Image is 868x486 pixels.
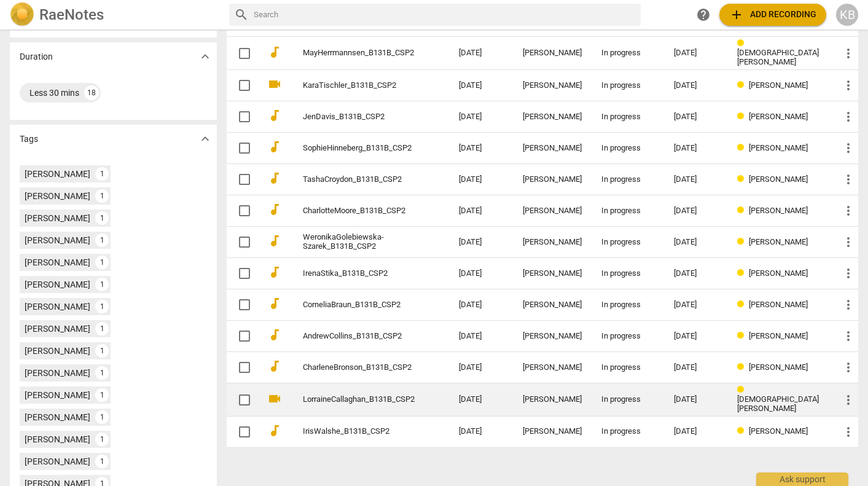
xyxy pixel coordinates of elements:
[449,321,513,352] td: [DATE]
[267,45,282,60] span: audiotrack
[841,235,856,249] span: more_vert
[737,363,749,372] span: Review status: in progress
[303,332,415,341] a: AndrewCollins_B131B_CSP2
[674,238,717,247] div: [DATE]
[20,50,53,63] p: Duration
[449,133,513,164] td: [DATE]
[719,4,826,26] button: Upload
[601,300,654,310] div: In progress
[523,395,582,404] div: [PERSON_NAME]
[674,81,717,90] div: [DATE]
[523,144,582,153] div: [PERSON_NAME]
[737,300,749,309] span: Review status: in progress
[267,139,282,154] span: audiotrack
[674,332,717,341] div: [DATE]
[95,300,109,313] div: 1
[737,143,749,152] span: Review status: in progress
[267,171,282,186] span: audiotrack
[841,78,856,93] span: more_vert
[523,49,582,58] div: [PERSON_NAME]
[267,108,282,123] span: audiotrack
[267,202,282,217] span: audiotrack
[601,238,654,247] div: In progress
[841,109,856,124] span: more_vert
[196,130,214,148] button: Show more
[198,131,213,146] span: expand_more
[601,112,654,122] div: In progress
[303,81,415,90] a: KaraTischler_B131B_CSP2
[737,385,749,394] span: Review status: in progress
[737,112,749,121] span: Review status: in progress
[737,39,749,48] span: Review status: in progress
[95,233,109,247] div: 1
[196,47,214,66] button: Show more
[95,433,109,446] div: 1
[449,258,513,289] td: [DATE]
[449,383,513,417] td: [DATE]
[25,433,90,445] div: [PERSON_NAME]
[449,70,513,101] td: [DATE]
[841,360,856,375] span: more_vert
[449,101,513,133] td: [DATE]
[523,238,582,247] div: [PERSON_NAME]
[303,144,415,153] a: SophieHinneberg_B131B_CSP2
[737,394,819,413] span: [DEMOGRAPHIC_DATA][PERSON_NAME]
[267,391,282,406] span: videocam
[267,77,282,92] span: videocam
[601,363,654,372] div: In progress
[39,6,104,23] h2: RaeNotes
[737,331,749,340] span: Review status: in progress
[841,393,856,407] span: more_vert
[841,141,856,155] span: more_vert
[267,265,282,280] span: audiotrack
[729,7,744,22] span: add
[523,112,582,122] div: [PERSON_NAME]
[303,112,415,122] a: JenDavis_B131B_CSP2
[523,206,582,216] div: [PERSON_NAME]
[674,363,717,372] div: [DATE]
[10,2,219,27] a: LogoRaeNotes
[841,203,856,218] span: more_vert
[303,300,415,310] a: CorneliaBraun_B131B_CSP2
[95,256,109,269] div: 1
[749,363,808,372] span: [PERSON_NAME]
[674,269,717,278] div: [DATE]
[95,189,109,203] div: 1
[267,296,282,311] span: audiotrack
[601,332,654,341] div: In progress
[601,269,654,278] div: In progress
[523,300,582,310] div: [PERSON_NAME]
[737,268,749,278] span: Review status: in progress
[601,395,654,404] div: In progress
[449,289,513,321] td: [DATE]
[95,278,109,291] div: 1
[749,331,808,340] span: [PERSON_NAME]
[601,81,654,90] div: In progress
[836,4,858,26] div: KB
[737,48,819,66] span: [DEMOGRAPHIC_DATA][PERSON_NAME]
[674,395,717,404] div: [DATE]
[303,49,415,58] a: MayHerrmannsen_B131B_CSP2
[267,327,282,342] span: audiotrack
[95,344,109,358] div: 1
[25,256,90,268] div: [PERSON_NAME]
[601,427,654,436] div: In progress
[749,268,808,278] span: [PERSON_NAME]
[601,175,654,184] div: In progress
[737,174,749,184] span: Review status: in progress
[25,212,90,224] div: [PERSON_NAME]
[749,206,808,215] span: [PERSON_NAME]
[737,237,749,246] span: Review status: in progress
[674,112,717,122] div: [DATE]
[749,143,808,152] span: [PERSON_NAME]
[523,175,582,184] div: [PERSON_NAME]
[25,168,90,180] div: [PERSON_NAME]
[749,426,808,436] span: [PERSON_NAME]
[95,388,109,402] div: 1
[303,175,415,184] a: TashaCroydon_B131B_CSP2
[749,112,808,121] span: [PERSON_NAME]
[523,81,582,90] div: [PERSON_NAME]
[841,297,856,312] span: more_vert
[674,206,717,216] div: [DATE]
[601,206,654,216] div: In progress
